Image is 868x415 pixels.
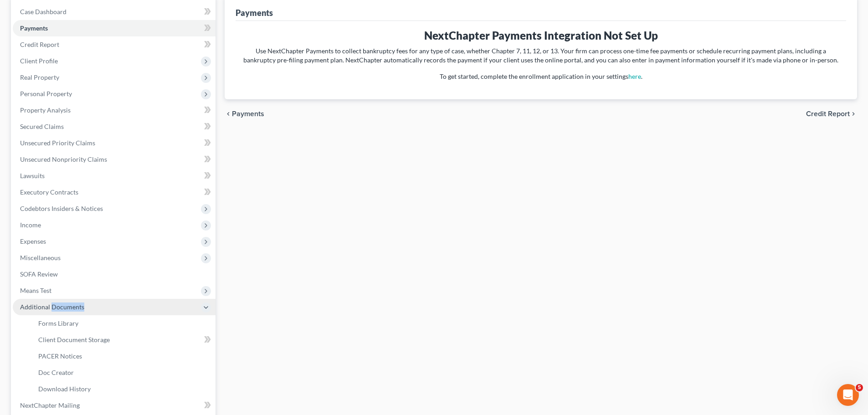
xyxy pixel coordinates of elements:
[20,57,58,65] span: Client Profile
[20,237,46,245] span: Expenses
[856,384,863,391] span: 5
[13,4,216,20] a: Case Dashboard
[13,397,216,414] a: NextChapter Mailing
[13,168,216,184] a: Lawsuits
[20,188,78,196] span: Executory Contracts
[20,41,59,48] span: Credit Report
[13,102,216,118] a: Property Analysis
[225,110,232,118] i: chevron_left
[806,110,857,118] button: Credit Report chevron_right
[13,135,216,151] a: Unsecured Priority Claims
[628,72,641,80] a: here
[31,315,216,332] a: Forms Library
[20,205,103,212] span: Codebtors Insiders & Notices
[31,348,216,364] a: PACER Notices
[38,319,78,327] span: Forms Library
[31,332,216,348] a: Client Document Storage
[38,336,110,343] span: Client Document Storage
[850,110,857,118] i: chevron_right
[31,381,216,397] a: Download History
[31,364,216,381] a: Doc Creator
[20,139,95,147] span: Unsecured Priority Claims
[20,24,48,32] span: Payments
[13,118,216,135] a: Secured Claims
[13,36,216,53] a: Credit Report
[38,385,91,393] span: Download History
[243,28,839,43] h3: NextChapter Payments Integration Not Set Up
[236,7,273,18] div: Payments
[13,151,216,168] a: Unsecured Nonpriority Claims
[20,287,51,294] span: Means Test
[20,270,58,278] span: SOFA Review
[20,8,67,15] span: Case Dashboard
[38,352,82,360] span: PACER Notices
[20,90,72,97] span: Personal Property
[13,20,216,36] a: Payments
[20,106,71,114] span: Property Analysis
[13,266,216,282] a: SOFA Review
[38,369,74,376] span: Doc Creator
[20,303,84,311] span: Additional Documents
[20,73,59,81] span: Real Property
[20,155,107,163] span: Unsecured Nonpriority Claims
[232,110,264,118] span: Payments
[225,110,264,118] button: chevron_left Payments
[20,221,41,229] span: Income
[806,110,850,118] span: Credit Report
[837,384,859,406] iframe: Intercom live chat
[20,254,61,261] span: Miscellaneous
[20,401,80,409] span: NextChapter Mailing
[20,172,45,179] span: Lawsuits
[243,46,839,65] p: Use NextChapter Payments to collect bankruptcy fees for any type of case, whether Chapter 7, 11, ...
[20,123,64,130] span: Secured Claims
[243,72,839,81] p: To get started, complete the enrollment application in your settings .
[13,184,216,200] a: Executory Contracts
